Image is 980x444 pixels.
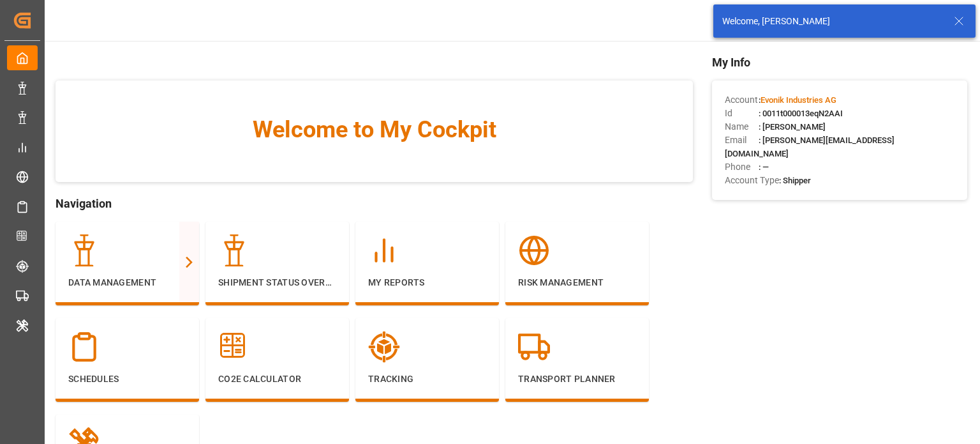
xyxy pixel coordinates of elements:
[368,276,486,289] p: My Reports
[712,54,967,71] span: My Info
[725,120,759,134] span: Name
[81,112,667,147] span: Welcome to My Cockpit
[761,95,836,105] span: Evonik Industries AG
[759,95,836,105] span: :
[759,122,826,132] span: : [PERSON_NAME]
[68,372,186,386] p: Schedules
[725,93,759,107] span: Account
[368,372,486,386] p: Tracking
[779,176,811,185] span: : Shipper
[518,276,636,289] p: Risk Management
[518,372,636,386] p: Transport Planner
[218,276,336,289] p: Shipment Status Overview
[722,15,942,28] div: Welcome, [PERSON_NAME]
[725,160,759,174] span: Phone
[759,162,769,172] span: : —
[725,174,779,187] span: Account Type
[725,107,759,120] span: Id
[68,276,186,289] p: Data Management
[725,134,759,147] span: Email
[56,195,693,212] span: Navigation
[759,109,843,118] span: : 0011t000013eqN2AAI
[725,135,895,158] span: : [PERSON_NAME][EMAIL_ADDRESS][DOMAIN_NAME]
[218,372,336,386] p: CO2e Calculator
